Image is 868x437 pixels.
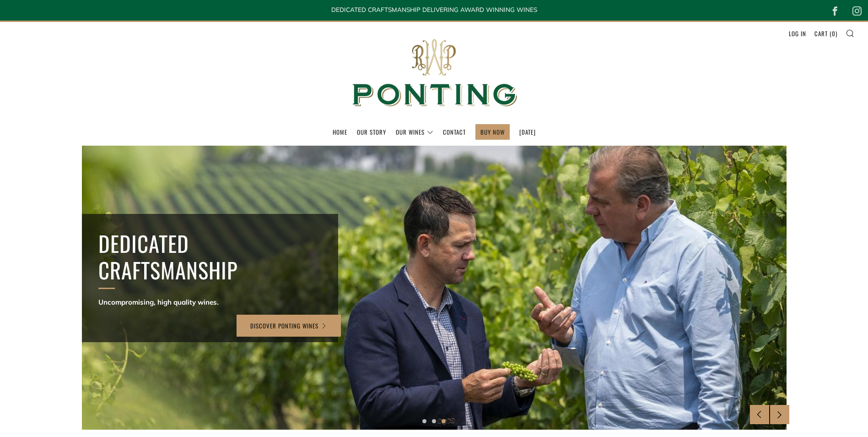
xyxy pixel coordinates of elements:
[98,230,322,283] h2: Dedicated Craftsmanship
[789,26,806,41] a: Log in
[343,22,526,124] img: Ponting Wines
[98,298,219,306] strong: Uncompromising, high quality wines.
[443,125,466,139] a: Contact
[519,125,536,139] a: [DATE]
[357,125,386,139] a: Our Story
[480,125,505,139] a: BUY NOW
[832,29,836,38] span: 0
[422,419,426,423] button: 1
[432,419,436,423] button: 2
[396,125,433,139] a: Our Wines
[237,315,341,337] a: Discover Ponting Wines
[814,26,837,41] a: Cart (0)
[442,419,446,423] button: 3
[333,125,347,139] a: Home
